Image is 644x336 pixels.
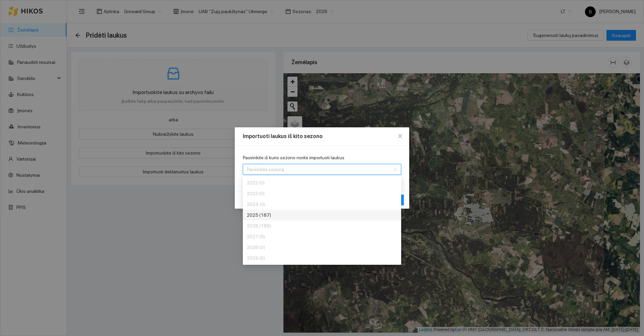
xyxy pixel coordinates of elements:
[243,242,401,253] div: 2028 (0)
[247,211,347,219] div: 2025 (187)
[243,253,401,263] div: 2029 (0)
[247,179,347,186] div: 2022 (0)
[247,233,347,240] div: 2027 (0)
[243,210,401,220] div: 2025 (187)
[247,244,347,251] div: 2028 (0)
[243,154,344,161] label: Pasirinkite iš kurio sezono norite importuoti laukus
[247,222,347,229] div: 2026 (188)
[243,199,401,210] div: 2024 (0)
[247,201,347,208] div: 2024 (0)
[243,177,401,188] div: 2022 (0)
[243,133,401,140] div: Importuoti laukus iš kito sezono
[247,254,347,262] div: 2029 (0)
[397,133,403,139] span: close
[243,231,401,242] div: 2027 (0)
[247,190,347,197] div: 2023 (0)
[243,188,401,199] div: 2023 (0)
[391,127,409,145] button: Close
[243,220,401,231] div: 2026 (188)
